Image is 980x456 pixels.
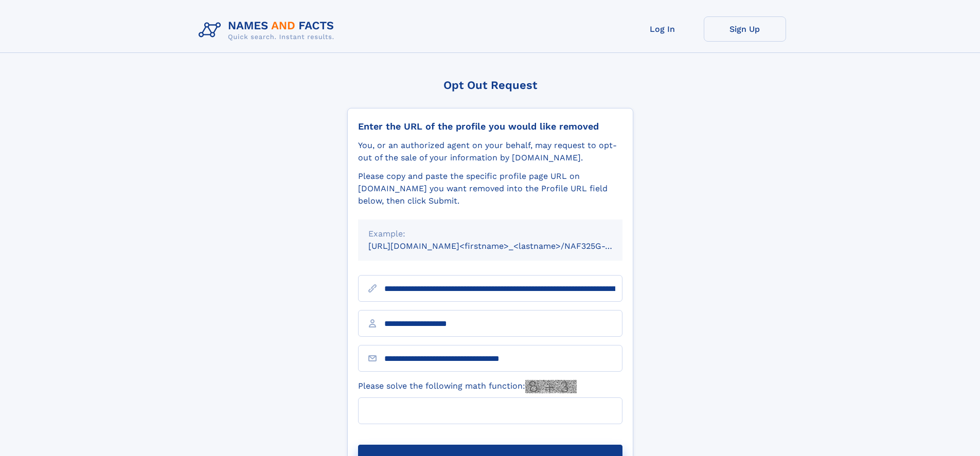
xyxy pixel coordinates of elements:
[368,228,612,240] div: Example:
[347,79,633,92] div: Opt Out Request
[704,16,786,42] a: Sign Up
[368,241,642,251] small: [URL][DOMAIN_NAME]<firstname>_<lastname>/NAF325G-xxxxxxxx
[194,16,343,44] img: Logo Names and Facts
[621,16,704,42] a: Log In
[358,139,622,164] div: You, or an authorized agent on your behalf, may request to opt-out of the sale of your informatio...
[358,121,622,132] div: Enter the URL of the profile you would like removed
[358,170,622,207] div: Please copy and paste the specific profile page URL on [DOMAIN_NAME] you want removed into the Pr...
[358,380,577,393] label: Please solve the following math function:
